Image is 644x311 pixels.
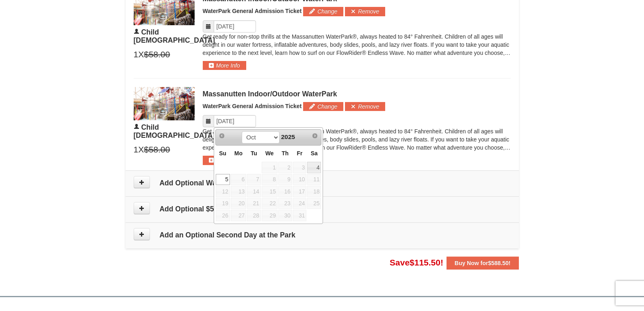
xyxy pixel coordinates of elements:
[231,174,246,185] span: 6
[247,209,261,222] td: unAvailable
[215,174,230,186] td: available
[297,150,303,157] span: Friday
[293,162,307,173] span: 3
[215,185,230,198] td: unAvailable
[303,7,343,16] button: Change
[293,186,307,197] span: 17
[261,198,278,210] td: unAvailable
[262,174,278,185] span: 8
[307,198,321,210] td: unAvailable
[293,198,307,210] td: unAvailable
[390,258,443,267] span: Save !
[261,185,278,198] td: unAvailable
[345,102,385,111] button: Remove
[144,48,170,61] span: $58.00
[144,144,170,156] span: $58.00
[293,209,307,222] td: unAvailable
[138,144,144,156] span: X
[278,185,293,198] td: unAvailable
[278,162,292,173] span: 2
[278,198,292,209] span: 23
[278,174,292,185] span: 9
[134,231,511,239] h4: Add an Optional Second Day at the Park
[345,7,385,16] button: Remove
[307,174,321,185] span: 11
[247,174,261,186] td: unAvailable
[138,48,144,61] span: X
[293,210,307,221] span: 31
[265,150,274,157] span: Wednesday
[282,150,288,157] span: Thursday
[231,198,246,209] span: 20
[262,162,278,173] span: 1
[203,33,511,57] p: Get ready for non-stop thrills at the Massanutten WaterPark®, always heated to 84° Fahrenheit. Ch...
[278,186,292,197] span: 16
[216,186,230,197] span: 12
[216,210,230,221] span: 26
[230,198,247,210] td: unAvailable
[247,198,261,210] td: unAvailable
[231,186,246,197] span: 13
[217,130,228,142] a: Prev
[307,185,321,198] td: unAvailable
[230,185,247,198] td: unAvailable
[216,198,230,209] span: 19
[247,210,261,221] span: 28
[278,209,293,222] td: unAvailable
[488,260,509,266] span: $588.50
[261,161,278,174] td: unAvailable
[307,174,321,186] td: unAvailable
[134,28,215,44] span: Child [DEMOGRAPHIC_DATA]
[311,150,318,157] span: Saturday
[230,174,247,186] td: unAvailable
[307,161,321,174] td: available
[278,198,293,210] td: unAvailable
[203,8,302,14] span: WaterPark General Admission Ticket
[307,198,321,209] span: 25
[234,150,243,157] span: Monday
[230,209,247,222] td: unAvailable
[134,87,195,120] img: 6619917-1403-22d2226d.jpg
[247,174,261,185] span: 7
[247,185,261,198] td: unAvailable
[261,174,278,186] td: unAvailable
[261,209,278,222] td: unAvailable
[203,127,511,152] p: Get ready for non-stop thrills at the Massanutten WaterPark®, always heated to 84° Fahrenheit. Ch...
[134,123,215,139] span: Child [DEMOGRAPHIC_DATA]
[247,198,261,209] span: 21
[203,61,246,70] button: More Info
[134,144,139,156] span: 1
[278,174,293,186] td: unAvailable
[262,198,278,209] span: 22
[293,174,307,185] span: 10
[293,198,307,209] span: 24
[251,150,257,157] span: Tuesday
[278,210,292,221] span: 30
[293,161,307,174] td: unAvailable
[293,185,307,198] td: unAvailable
[293,174,307,186] td: unAvailable
[203,103,302,109] span: WaterPark General Admission Ticket
[262,210,278,221] span: 29
[203,90,511,98] div: Massanutten Indoor/Outdoor WaterPark
[410,258,440,267] span: $115.50
[312,133,318,139] span: Next
[307,186,321,197] span: 18
[215,198,230,210] td: unAvailable
[216,174,230,185] a: 5
[247,186,261,197] span: 14
[219,133,225,139] span: Prev
[309,130,321,142] a: Next
[215,209,230,222] td: unAvailable
[303,102,343,111] button: Change
[219,150,226,157] span: Sunday
[278,161,293,174] td: unAvailable
[262,186,278,197] span: 15
[455,260,511,266] strong: Buy Now for !
[307,162,321,173] a: 4
[134,48,139,61] span: 1
[231,210,246,221] span: 27
[447,257,519,270] button: Buy Now for$588.50!
[203,156,246,165] button: More Info
[281,133,295,140] span: 2025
